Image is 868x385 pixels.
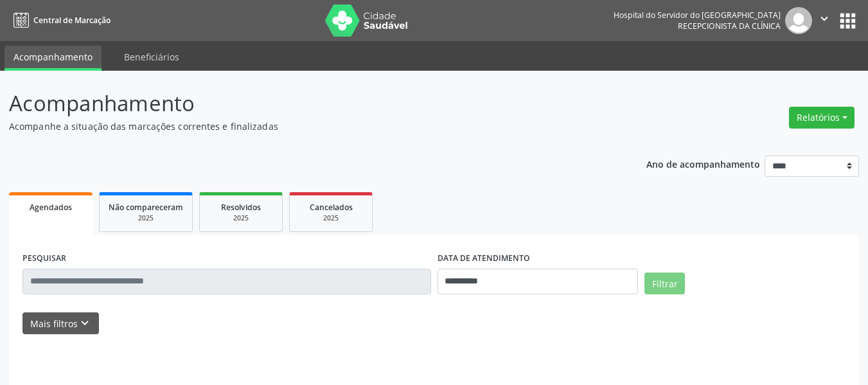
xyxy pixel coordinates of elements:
[9,87,604,120] p: Acompanhamento
[115,46,188,68] a: Beneficiários
[299,213,363,223] div: 2025
[310,202,353,213] span: Cancelados
[644,273,685,294] button: Filtrar
[22,312,99,335] button: Mais filtroskeyboard_arrow_down
[9,120,604,133] p: Acompanhe a situação das marcações correntes e finalizadas
[209,213,273,223] div: 2025
[78,316,92,330] i: keyboard_arrow_down
[33,15,111,26] span: Central de Marcação
[30,202,72,213] span: Agendados
[438,249,530,269] label: DATA DE ATENDIMENTO
[812,7,837,34] button: 
[817,12,831,26] i: 
[837,10,859,32] button: apps
[4,46,102,71] a: Acompanhamento
[109,213,183,223] div: 2025
[678,21,781,31] span: Recepcionista da clínica
[614,10,781,21] div: Hospital do Servidor do [GEOGRAPHIC_DATA]
[109,202,183,213] span: Não compareceram
[789,107,855,129] button: Relatórios
[9,10,111,31] a: Central de Marcação
[22,249,66,269] label: PESQUISAR
[785,7,812,34] img: img
[221,202,261,213] span: Resolvidos
[646,156,760,172] p: Ano de acompanhamento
